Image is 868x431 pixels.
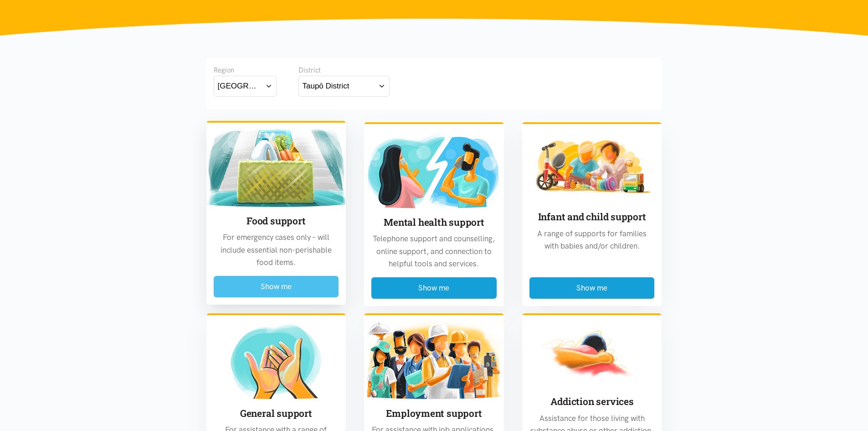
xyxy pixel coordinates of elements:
h3: Addiction services [529,395,655,408]
p: For emergency cases only – will include essential non-perishable food items. [214,231,339,269]
h3: Employment support [371,407,497,420]
button: Show me [214,276,339,297]
p: Telephone support and counselling, online support, and connection to helpful tools and services. [371,233,497,270]
div: [GEOGRAPHIC_DATA] [218,80,262,92]
p: A range of supports for families with babies and/or children. [529,228,655,252]
button: [GEOGRAPHIC_DATA] [214,76,277,96]
h3: Food support [214,214,339,228]
div: Region [214,65,277,76]
button: Show me [529,277,655,299]
h3: Mental health support [371,216,497,229]
h3: Infant and child support [529,210,655,223]
div: Taupō District [303,80,349,92]
button: Show me [371,277,497,299]
div: District [298,65,390,76]
h3: General support [214,407,339,420]
button: Taupō District [298,76,390,96]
